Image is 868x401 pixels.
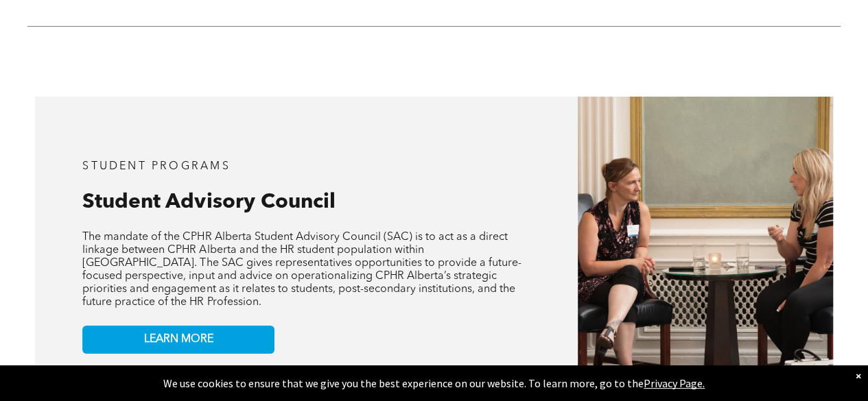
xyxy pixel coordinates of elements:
[82,161,230,172] span: student programs
[856,369,861,382] div: Dismiss notification
[82,232,521,308] span: The mandate of the CPHR Alberta Student Advisory Council (SAC) is to act as a direct linkage betw...
[82,192,335,212] span: Student Advisory Council
[144,333,213,346] span: LEARN MORE
[82,326,274,354] a: LEARN MORE
[644,376,705,390] a: Privacy Page.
